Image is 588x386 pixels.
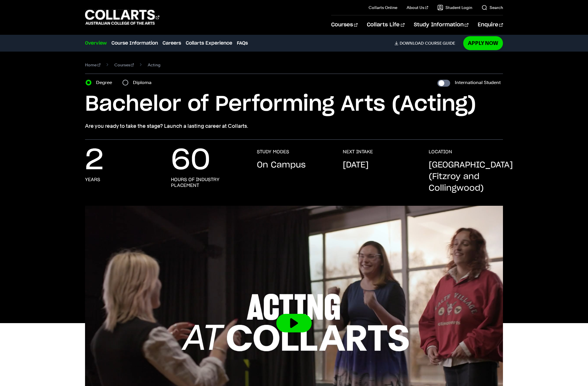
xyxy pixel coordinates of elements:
label: Degree [96,79,116,87]
a: Course Information [111,40,158,47]
a: DownloadCourse Guide [394,41,460,46]
a: Collarts Life [367,15,404,34]
p: 60 [171,149,210,172]
label: Diploma [133,79,155,87]
a: Study Information [414,15,468,34]
a: Student Login [437,5,472,10]
a: Home [85,61,100,69]
h3: LOCATION [429,149,452,155]
a: Careers [163,40,181,47]
span: Acting [148,61,160,69]
a: Courses [331,15,358,34]
a: Collarts Experience [186,40,232,47]
a: About Us [407,5,428,10]
a: Collarts Online [369,5,397,10]
a: Courses [114,61,134,69]
span: Download [400,41,424,46]
p: Are you ready to take the stage? Launch a lasting career at Collarts. [85,122,503,130]
p: 2 [85,149,104,172]
h3: NEXT INTAKE [343,149,373,155]
label: International Student [455,79,501,87]
a: FAQs [237,40,248,47]
a: Search [481,5,503,10]
p: [DATE] [343,159,369,171]
p: On Campus [257,159,306,171]
a: Enquire [478,15,503,34]
h1: Bachelor of Performing Arts (Acting) [85,91,503,117]
h3: hours of industry placement [171,177,245,188]
h3: years [85,177,100,183]
a: Overview [85,40,107,47]
a: Apply Now [463,36,503,50]
div: Go to homepage [85,9,159,26]
h3: STUDY MODES [257,149,289,155]
p: [GEOGRAPHIC_DATA] (Fitzroy and Collingwood) [429,159,513,194]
